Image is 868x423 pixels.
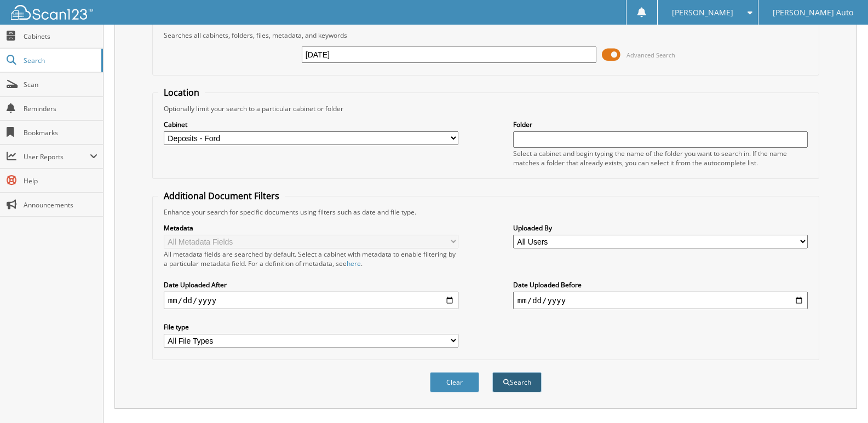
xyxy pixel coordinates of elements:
[24,32,97,41] span: Cabinets
[492,372,542,392] button: Search
[158,86,205,98] legend: Location
[513,149,808,167] div: Select a cabinet and begin typing the name of the folder you want to search in. If the name match...
[24,128,97,137] span: Bookmarks
[347,259,361,268] a: here
[513,223,808,233] label: Uploaded By
[158,207,813,217] div: Enhance your search for specific documents using filters such as date and file type.
[164,223,458,233] label: Metadata
[164,250,458,268] div: All metadata fields are searched by default. Select a cabinet with metadata to enable filtering b...
[11,5,93,20] img: scan123-logo-white.svg
[24,176,97,186] span: Help
[24,152,90,161] span: User Reports
[24,104,97,113] span: Reminders
[158,31,813,40] div: Searches all cabinets, folders, files, metadata, and keywords
[24,200,97,210] span: Announcements
[164,292,458,309] input: start
[672,9,733,16] span: [PERSON_NAME]
[164,120,458,129] label: Cabinet
[24,80,97,89] span: Scan
[513,292,808,309] input: end
[24,56,96,65] span: Search
[813,370,868,423] iframe: Chat Widget
[430,372,479,392] button: Clear
[773,9,853,16] span: [PERSON_NAME] Auto
[513,280,808,289] label: Date Uploaded Before
[164,280,458,289] label: Date Uploaded After
[626,51,675,59] span: Advanced Search
[164,322,458,332] label: File type
[513,120,808,129] label: Folder
[158,104,813,113] div: Optionally limit your search to a particular cabinet or folder
[158,190,285,202] legend: Additional Document Filters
